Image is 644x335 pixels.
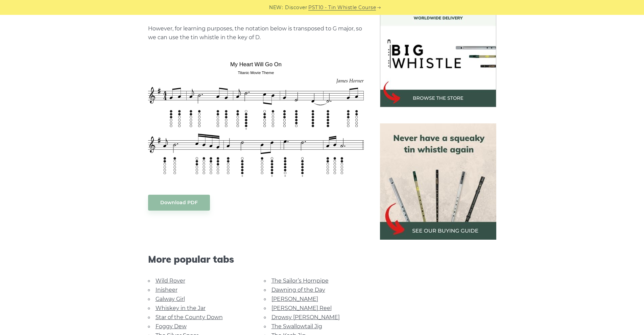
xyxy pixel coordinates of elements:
a: Inisheer [156,287,177,293]
a: The Swallowtail Jig [271,323,322,330]
a: Wild Rover [156,278,185,284]
a: Galway Girl [156,296,185,302]
a: [PERSON_NAME] [271,296,318,302]
a: Download PDF [148,195,210,211]
img: tin whistle buying guide [380,123,496,240]
span: More popular tabs [148,254,364,265]
a: Drowsy [PERSON_NAME] [271,314,340,320]
a: The Sailor’s Hornpipe [271,278,329,284]
span: Discover [285,4,307,11]
a: Dawning of the Day [271,287,325,293]
a: Star of the County Down [156,314,223,320]
span: NEW: [269,4,283,11]
img: My Heart Will Go On Tin Whistle Tab & Sheet Music [148,56,364,181]
a: [PERSON_NAME] Reel [271,305,332,311]
a: PST10 - Tin Whistle Course [308,4,376,11]
a: Foggy Dew [156,323,187,330]
a: Whiskey in the Jar [156,305,206,311]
